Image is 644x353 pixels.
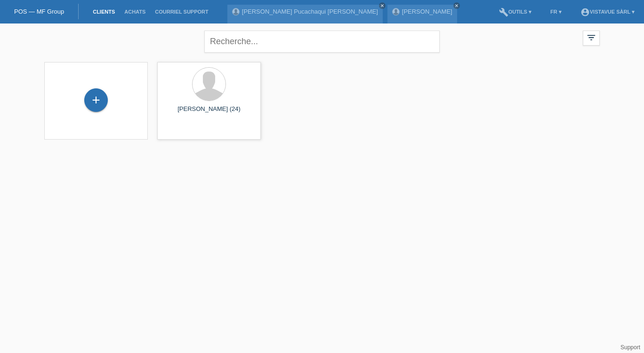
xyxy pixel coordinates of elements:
[85,92,107,108] div: Enregistrer le client
[454,3,459,8] i: close
[576,9,639,15] a: account_circleVistavue Sàrl ▾
[204,31,440,53] input: Recherche...
[494,9,536,15] a: buildOutils ▾
[379,2,386,9] a: close
[402,8,452,15] a: [PERSON_NAME]
[546,9,566,15] a: FR ▾
[150,9,213,15] a: Courriel Support
[499,8,508,17] i: build
[120,9,150,15] a: Achats
[88,9,120,15] a: Clients
[453,2,460,9] a: close
[620,344,640,351] a: Support
[586,32,596,43] i: filter_list
[165,105,253,120] div: [PERSON_NAME] (24)
[380,3,385,8] i: close
[14,8,64,15] a: POS — MF Group
[580,8,590,17] i: account_circle
[242,8,378,15] a: [PERSON_NAME] Pucachaqui [PERSON_NAME]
